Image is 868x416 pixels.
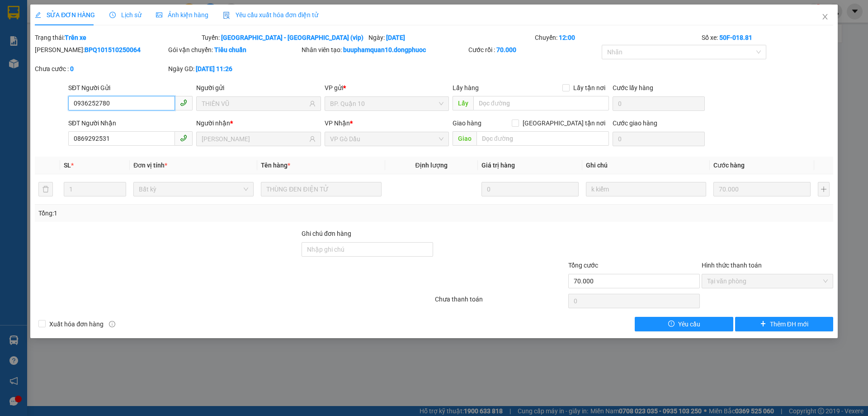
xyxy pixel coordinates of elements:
[168,45,300,55] div: Gói vận chuyển:
[35,45,166,55] div: [PERSON_NAME]:
[302,230,351,237] label: Ghi chú đơn hàng
[613,84,653,91] label: Cước lấy hàng
[713,162,745,169] span: Cước hàng
[678,319,700,329] span: Yêu cầu
[330,97,443,110] span: BP. Quận 10
[196,65,232,72] b: [DATE] 11:26
[330,132,443,146] span: VP Gò Dầu
[818,182,830,196] button: plus
[473,96,609,110] input: Dọc đường
[221,34,363,41] b: [GEOGRAPHIC_DATA] - [GEOGRAPHIC_DATA] (vip)
[64,162,71,169] span: SL
[586,182,706,196] input: Ghi Chú
[701,33,834,43] div: Số xe:
[35,64,166,74] div: Chưa cước :
[821,13,829,20] span: close
[559,34,575,41] b: 12:00
[707,274,828,288] span: Tại văn phòng
[302,242,433,257] input: Ghi chú đơn hàng
[635,317,733,331] button: exclamation-circleYêu cầu
[202,134,307,144] input: Tên người nhận
[343,46,426,53] b: buuphamquan10.dongphuoc
[180,134,187,142] span: phone
[261,182,381,196] input: VD: Bàn, Ghế
[70,65,74,72] b: 0
[568,262,598,269] span: Tổng cước
[496,46,516,53] b: 70.000
[453,120,481,127] span: Giao hàng
[223,12,230,19] img: icon
[168,64,300,74] div: Ngày GD:
[38,182,53,196] button: delete
[202,99,307,109] input: Tên người gửi
[453,131,476,146] span: Giao
[109,11,142,19] span: Lịch sử
[156,11,208,19] span: Ảnh kiện hàng
[223,11,318,19] span: Yêu cầu xuất hóa đơn điện tử
[476,131,609,146] input: Dọc đường
[325,120,350,127] span: VP Nhận
[386,34,405,41] b: [DATE]
[481,162,515,169] span: Giá trị hàng
[261,162,290,169] span: Tên hàng
[760,320,766,328] span: plus
[133,162,167,169] span: Đơn vị tính
[570,83,609,93] span: Lấy tận nơi
[109,12,116,18] span: clock-circle
[613,120,657,127] label: Cước giao hàng
[46,319,107,329] span: Xuất hóa đơn hàng
[325,83,449,93] div: VP gửi
[770,319,808,329] span: Thêm ĐH mới
[668,320,675,328] span: exclamation-circle
[68,118,193,128] div: SĐT Người Nhận
[196,83,321,93] div: Người gửi
[613,96,705,111] input: Cước lấy hàng
[812,5,838,30] button: Close
[109,321,115,327] span: info-circle
[68,83,193,93] div: SĐT Người Gửi
[613,132,705,146] input: Cước giao hàng
[156,12,162,18] span: picture
[713,182,811,196] input: 0
[702,262,762,269] label: Hình thức thanh toán
[214,46,246,53] b: Tiêu chuẩn
[35,12,41,18] span: edit
[139,182,248,196] span: Bất kỳ
[434,294,567,310] div: Chưa thanh toán
[415,162,448,169] span: Định lượng
[302,45,467,55] div: Nhân viên tạo:
[309,136,316,142] span: user
[368,33,534,43] div: Ngày:
[519,118,609,128] span: [GEOGRAPHIC_DATA] tận nơi
[38,208,335,218] div: Tổng: 1
[34,33,201,43] div: Trạng thái:
[735,317,833,331] button: plusThêm ĐH mới
[65,34,86,41] b: Trên xe
[196,118,321,128] div: Người nhận
[719,34,752,41] b: 50F-018.81
[534,33,701,43] div: Chuyến:
[468,45,600,55] div: Cước rồi :
[35,11,95,19] span: SỬA ĐƠN HÀNG
[453,96,473,110] span: Lấy
[201,33,368,43] div: Tuyến:
[481,182,579,196] input: 0
[309,100,316,107] span: user
[582,157,710,174] th: Ghi chú
[180,99,187,106] span: phone
[453,84,479,91] span: Lấy hàng
[85,46,141,53] b: BPQ101510250064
